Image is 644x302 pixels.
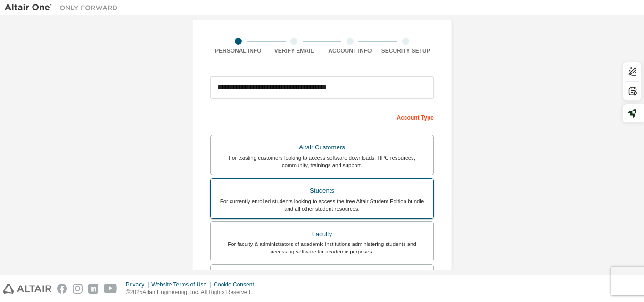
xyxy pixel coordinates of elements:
div: Cookie Consent [214,281,259,288]
div: Account Type [210,109,434,124]
div: Personal Info [210,47,266,55]
div: For currently enrolled students looking to access the free Altair Student Edition bundle and all ... [216,197,428,212]
img: altair_logo.svg [3,284,51,294]
div: Website Terms of Use [151,281,214,288]
img: facebook.svg [57,284,67,294]
div: Faculty [216,228,428,241]
div: Account Info [322,47,378,55]
div: For existing customers looking to access software downloads, HPC resources, community, trainings ... [216,154,428,169]
div: Privacy [126,281,151,288]
div: Verify Email [266,47,322,55]
img: instagram.svg [73,284,83,294]
div: For faculty & administrators of academic institutions administering students and accessing softwa... [216,240,428,255]
p: © 2025 Altair Engineering, Inc. All Rights Reserved. [126,288,260,296]
img: Altair One [5,3,123,12]
div: Students [216,184,428,197]
img: youtube.svg [104,284,117,294]
img: linkedin.svg [88,284,98,294]
div: Security Setup [378,47,434,55]
div: Altair Customers [216,141,428,154]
